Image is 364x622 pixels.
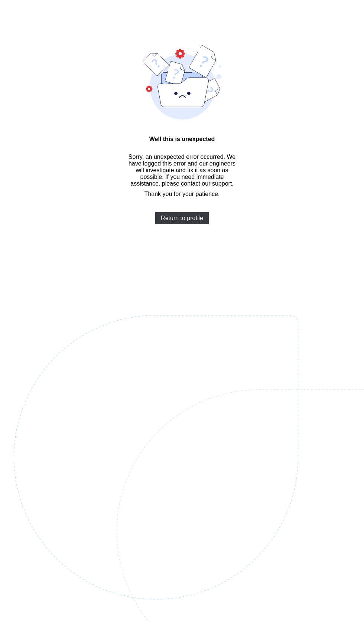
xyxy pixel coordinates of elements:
[127,154,237,187] span: Sorry, an unexpected error occurred. We have logged this error and our engineers will investigate...
[144,191,220,197] span: Thank you for your patience.
[161,215,203,222] span: Return to profile
[143,45,222,120] img: error-bound.9d27ae2af7d8ffd69f21ced9f822e0fd.svg
[127,136,237,143] span: Well this is unexpected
